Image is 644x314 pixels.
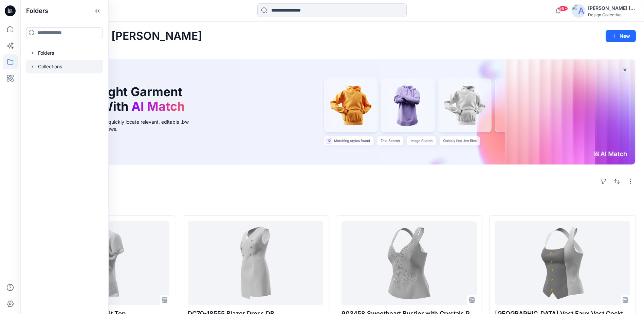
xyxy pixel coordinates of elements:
[45,118,198,133] div: Use text or image search to quickly locate relevant, editable .bw files for faster design workflows.
[558,6,568,11] span: 99+
[606,30,636,42] button: New
[588,4,636,12] div: [PERSON_NAME] [PERSON_NAME]
[588,12,636,17] div: Design Collective
[45,85,188,114] h1: Find the Right Garment Instantly With
[495,221,630,304] a: 18584 Square Vest Faux Vest Cocktail Top Morongo
[29,30,202,42] h2: Welcome back, [PERSON_NAME]
[342,221,477,304] a: 903458 Sweetheart Bustier with Crystals Potawatomi Casino
[29,200,636,209] h4: Styles
[188,221,323,304] a: DC70-18555 Blazer Dress DB
[572,4,585,18] img: avatar
[131,99,185,114] span: AI Match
